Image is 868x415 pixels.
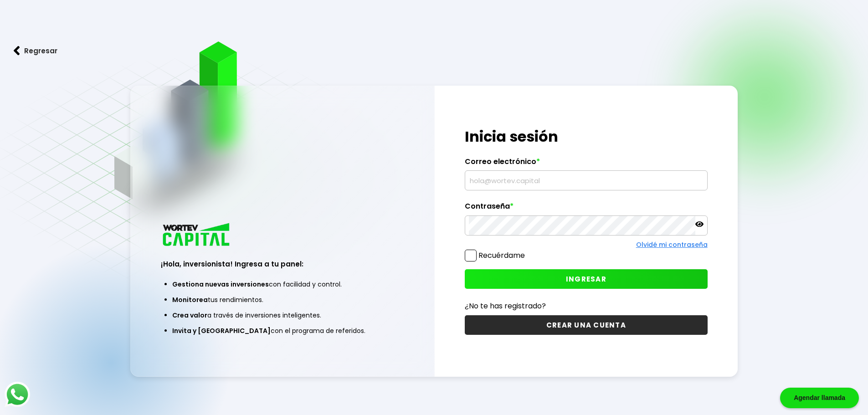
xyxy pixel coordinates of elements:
[172,292,392,307] li: tus rendimientos.
[161,222,233,249] img: logo_wortev_capital
[465,300,708,312] p: ¿No te has registrado?
[469,171,704,190] input: hola@wortev.capital
[161,259,404,269] h3: ¡Hola, inversionista! Ingresa a tu panel:
[172,277,392,292] li: con facilidad y control.
[172,307,392,323] li: a través de inversiones inteligentes.
[172,311,207,320] span: Crea valor
[172,326,271,335] span: Invita y [GEOGRAPHIC_DATA]
[478,250,525,261] label: Recuérdame
[172,280,269,289] span: Gestiona nuevas inversiones
[172,323,392,338] li: con el programa de referidos.
[636,240,708,249] a: Olvidé mi contraseña
[14,46,20,56] img: flecha izquierda
[566,274,606,284] span: INGRESAR
[465,315,708,335] button: CREAR UNA CUENTA
[465,300,708,335] a: ¿No te has registrado?CREAR UNA CUENTA
[172,295,208,304] span: Monitorea
[465,126,708,148] h1: Inicia sesión
[5,382,30,407] img: logos_whatsapp-icon.242b2217.svg
[465,202,708,215] label: Contraseña
[465,269,708,289] button: INGRESAR
[780,388,859,408] div: Agendar llamada
[465,157,708,171] label: Correo electrónico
